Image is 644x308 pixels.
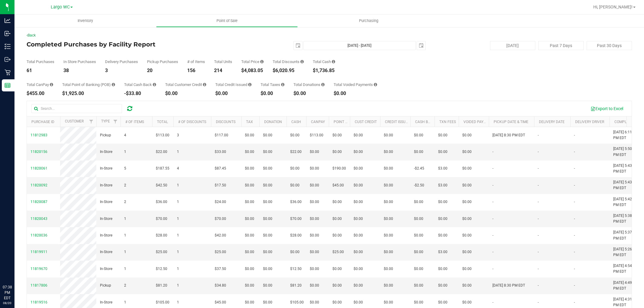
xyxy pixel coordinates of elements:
span: [DATE] 4:49 PM EDT [613,280,636,291]
span: $0.00 [332,132,342,138]
span: $0.00 [414,266,423,272]
a: Cash Back [415,120,435,124]
span: $0.00 [310,183,319,188]
a: Type [101,119,110,123]
span: $0.00 [384,199,393,205]
i: Sum of all round-up-to-next-dollar total price adjustments for all purchases in the date range. [321,83,325,87]
div: Total Customer Credit [165,83,206,87]
span: 1 [124,216,126,222]
span: $45.00 [332,183,344,188]
div: $0.00 [261,91,284,96]
a: Delivery Date [539,120,565,124]
span: - [492,266,493,272]
span: $0.00 [384,266,393,272]
span: $0.00 [332,266,342,272]
span: 5 [124,166,126,171]
span: - [538,283,539,288]
span: - [574,233,575,238]
span: $0.00 [438,283,447,288]
span: $0.00 [462,183,472,188]
a: Donation [264,120,282,124]
span: - [538,199,539,205]
span: 1 [177,300,179,305]
span: $0.00 [310,266,319,272]
div: Total Voided Payments [334,83,377,87]
span: $0.00 [384,216,393,222]
span: - [538,132,539,138]
div: $0.00 [334,91,377,96]
span: $0.00 [438,233,447,238]
inline-svg: Inbound [5,30,11,37]
span: - [574,132,575,138]
span: Pickup [100,132,111,138]
span: 11819911 [30,250,47,254]
span: - [538,249,539,255]
span: In-Store [100,183,112,188]
div: $6,020.95 [273,68,304,73]
span: 1 [124,300,126,305]
span: $22.00 [156,149,167,155]
a: Pickup Date & Time [494,120,528,124]
span: [DATE] 4:31 PM EDT [613,297,636,308]
i: Sum of the successful, non-voided cash payment transactions for all purchases in the date range. ... [332,60,335,64]
span: $36.00 [290,199,302,205]
a: Txn Fees [439,120,456,124]
span: 1 [177,216,179,222]
span: - [538,149,539,155]
a: Total [157,120,168,124]
a: Purchasing [298,14,439,27]
div: 3 [105,68,138,73]
span: - [492,149,493,155]
span: $36.00 [156,199,167,205]
span: $0.00 [354,166,363,171]
span: 1 [177,233,179,238]
span: $0.00 [245,199,254,205]
span: $117.00 [215,132,228,138]
a: Credit Issued [385,120,410,124]
span: $42.00 [215,233,226,238]
span: - [492,199,493,205]
inline-svg: Analytics [5,17,11,24]
span: $0.00 [310,249,319,255]
span: $0.00 [438,132,447,138]
span: 11820043 [30,217,47,221]
span: $42.50 [156,183,167,188]
span: $105.00 [156,300,169,305]
span: - [538,216,539,222]
span: - [574,283,575,288]
span: In-Store [100,166,112,171]
span: $0.00 [263,283,272,288]
span: - [574,266,575,272]
span: $0.00 [414,283,423,288]
span: $0.00 [354,233,363,238]
span: $0.00 [263,183,272,188]
span: $0.00 [414,216,423,222]
a: Cust Credit [355,120,377,124]
span: $3.00 [438,166,447,171]
span: $0.00 [354,249,363,255]
inline-svg: Reports [5,82,11,88]
i: Sum of the successful, non-voided CanPay payment transactions for all purchases in the date range. [50,83,53,87]
span: $0.00 [354,216,363,222]
span: - [574,249,575,255]
span: $0.00 [332,149,342,155]
span: [DATE] 5:37 PM EDT [613,230,636,241]
span: 1 [177,149,179,155]
div: $1,736.85 [313,68,335,73]
span: $0.00 [354,149,363,155]
a: Point of Sale [156,14,298,27]
div: Total Units [214,60,232,64]
a: # of Discounts [178,120,206,124]
button: Export to Excel [587,103,627,114]
span: $81.20 [290,283,302,288]
span: Hi, [PERSON_NAME]! [593,5,633,9]
span: $3.00 [438,183,447,188]
a: Delivery Driver [575,120,604,124]
div: Total Purchases [27,60,54,64]
span: - [574,183,575,188]
span: $33.00 [215,149,226,155]
span: $0.00 [290,183,300,188]
span: $113.00 [310,132,323,138]
span: - [538,183,539,188]
span: $37.50 [215,266,226,272]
